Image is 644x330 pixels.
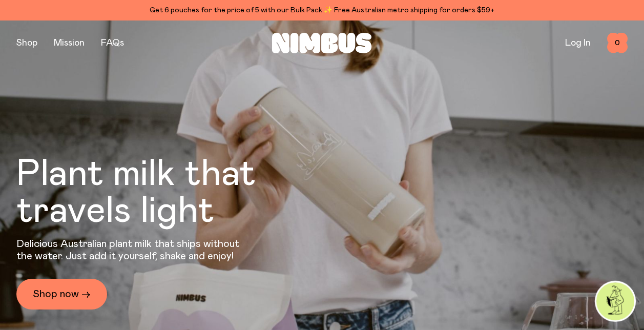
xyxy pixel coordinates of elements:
[16,279,107,310] a: Shop now →
[565,38,591,48] a: Log In
[607,33,628,53] button: 0
[101,38,124,48] a: FAQs
[596,282,634,320] img: agent
[16,156,311,230] h1: Plant milk that travels light
[54,38,85,48] a: Mission
[16,238,246,262] p: Delicious Australian plant milk that ships without the water. Just add it yourself, shake and enjoy!
[16,4,628,16] div: Get 6 pouches for the price of 5 with our Bulk Pack ✨ Free Australian metro shipping for orders $59+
